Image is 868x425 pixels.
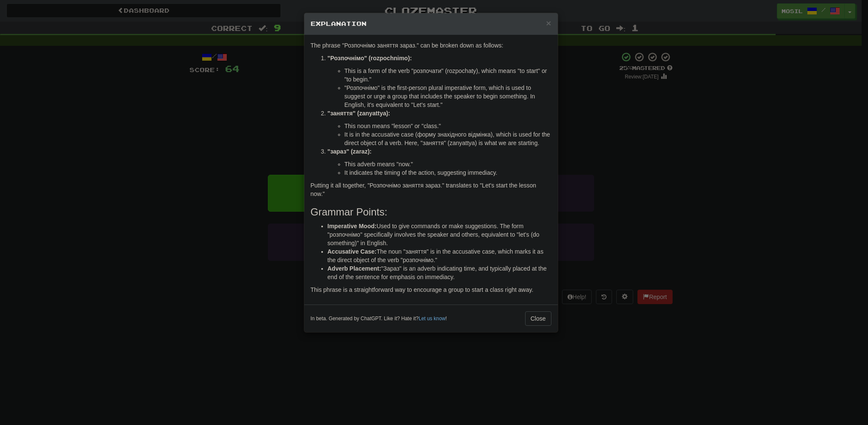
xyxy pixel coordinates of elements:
p: This phrase is a straightforward way to encourage a group to start a class right away. [311,285,551,294]
a: Let us know [419,316,445,322]
strong: Imperative Mood: [328,223,377,229]
li: This noun means "lesson" or "class." [345,122,551,130]
li: This is a form of the verb "розпочати" (rozpochaty), which means "to start" or "to begin." [345,67,551,84]
li: "Розпочнімо" is the first-person plural imperative form, which is used to suggest or urge a group... [345,84,551,109]
span: × [546,18,551,28]
li: The noun "заняття" is in the accusative case, which marks it as the direct object of the verb "ро... [328,247,551,264]
p: The phrase "Розпочнімо заняття зараз." can be broken down as follows: [311,41,551,50]
strong: "Розпочнімо" (rozpochnimo): [328,55,412,62]
strong: Accusative Case: [328,248,377,255]
small: In beta. Generated by ChatGPT. Like it? Hate it? ! [311,315,447,322]
li: It indicates the timing of the action, suggesting immediacy. [345,168,551,177]
strong: "зараз" (zaraz): [328,148,372,155]
h3: Grammar Points: [311,207,551,218]
button: Close [546,19,551,28]
button: Close [525,311,551,326]
li: Used to give commands or make suggestions. The form "розпочнімо" specifically involves the speake... [328,222,551,247]
li: It is in the accusative case (форму знахідного відмінка), which is used for the direct object of ... [345,130,551,147]
strong: Adverb Placement: [328,265,381,272]
p: Putting it all together, "Розпочнімо заняття зараз." translates to "Let's start the lesson now." [311,181,551,198]
h5: Explanation [311,20,551,28]
strong: "заняття" (zanyattya): [328,110,390,117]
li: "Зараз" is an adverb indicating time, and typically placed at the end of the sentence for emphasi... [328,264,551,281]
li: This adverb means "now." [345,160,551,168]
